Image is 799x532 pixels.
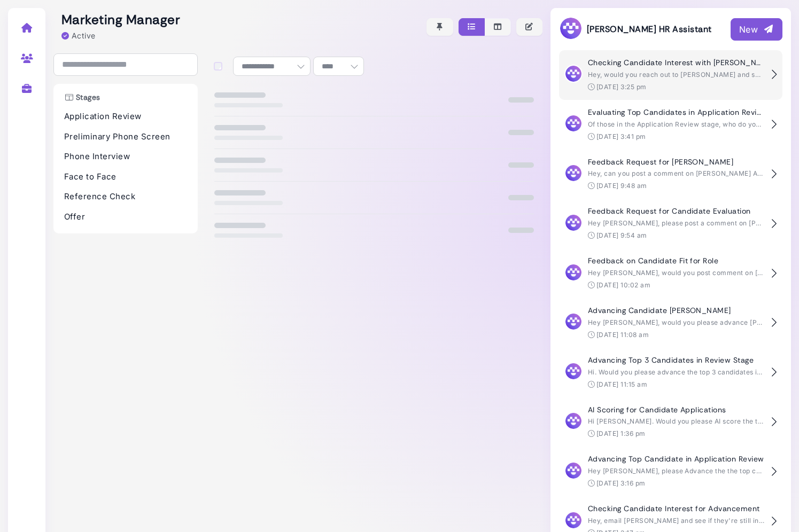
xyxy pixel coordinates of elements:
[559,100,782,150] button: Evaluating Top Candidates in Application Review Of those in the Application Review stage, who do ...
[559,50,782,100] button: Checking Candidate Interest with [PERSON_NAME] Hey, would you reach out to [PERSON_NAME] and see ...
[559,150,782,199] button: Feedback Request for [PERSON_NAME] Hey, can you post a comment on [PERSON_NAME] Applicant sharing...
[588,207,764,216] h4: Feedback Request for Candidate Evaluation
[559,397,782,447] button: AI Scoring for Candidate Applications Hi [PERSON_NAME]. Would you please AI score the two candida...
[588,405,764,414] h4: AI Scoring for Candidate Applications
[596,429,646,437] time: [DATE] 1:36 pm
[64,211,187,223] p: Offer
[559,447,782,496] button: Advancing Top Candidate in Application Review Hey [PERSON_NAME], please Advance the the top candi...
[559,348,782,397] button: Advancing Top 3 Candidates in Review Stage Hi. Would you please advance the top 3 candidates in t...
[596,479,646,487] time: [DATE] 3:16 pm
[559,199,782,248] button: Feedback Request for Candidate Evaluation Hey [PERSON_NAME], please post a comment on [PERSON_NAM...
[588,306,764,315] h4: Advancing Candidate [PERSON_NAME]
[61,30,96,41] div: Active
[596,83,647,91] time: [DATE] 3:25 pm
[588,504,764,513] h4: Checking Candidate Interest for Advancement
[64,191,187,203] p: Reference Check
[64,131,187,143] p: Preliminary Phone Screen
[596,331,649,339] time: [DATE] 11:08 am
[588,108,764,117] h4: Evaluating Top Candidates in Application Review
[64,151,187,163] p: Phone Interview
[559,17,711,42] h3: [PERSON_NAME] HR Assistant
[588,256,764,265] h4: Feedback on Candidate Fit for Role
[64,171,187,183] p: Face to Face
[596,132,646,140] time: [DATE] 3:41 pm
[64,111,187,123] p: Application Review
[596,182,647,190] time: [DATE] 9:48 am
[596,281,650,289] time: [DATE] 10:02 am
[596,231,647,239] time: [DATE] 9:54 am
[731,18,782,41] button: New
[559,248,782,298] button: Feedback on Candidate Fit for Role Hey [PERSON_NAME], would you post comment on [PERSON_NAME] sha...
[61,12,180,28] h2: Marketing Manager
[59,93,106,102] h3: Stages
[588,455,764,464] h4: Advancing Top Candidate in Application Review
[588,158,764,167] h4: Feedback Request for [PERSON_NAME]
[559,298,782,348] button: Advancing Candidate [PERSON_NAME] Hey [PERSON_NAME], would you please advance [PERSON_NAME]? [DAT...
[739,23,774,36] div: New
[588,356,764,365] h4: Advancing Top 3 Candidates in Review Stage
[588,58,764,67] h4: Checking Candidate Interest with [PERSON_NAME]
[596,380,647,388] time: [DATE] 11:15 am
